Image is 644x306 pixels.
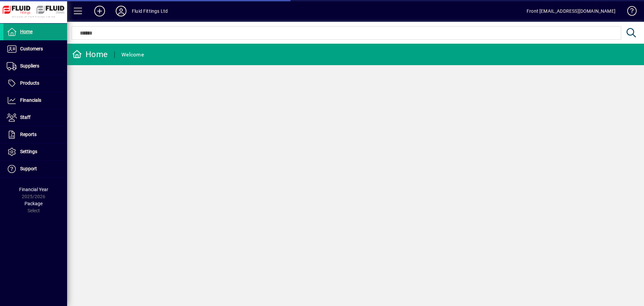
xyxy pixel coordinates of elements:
button: Profile [110,5,132,17]
a: Knowledge Base [622,1,636,23]
span: Suppliers [20,63,39,69]
a: Financials [3,92,67,109]
span: Products [20,80,39,86]
a: Settings [3,143,67,160]
div: Fluid Fittings Ltd [132,6,168,16]
span: Financial Year [19,187,48,192]
span: Staff [20,115,31,120]
a: Customers [3,41,67,57]
a: Suppliers [3,58,67,75]
span: Home [20,29,33,34]
a: Reports [3,126,67,143]
span: Reports [20,132,37,137]
span: Settings [20,149,37,154]
span: Package [24,201,43,206]
button: Add [89,5,110,17]
span: Financials [20,97,41,103]
div: Home [72,49,108,60]
div: Front [EMAIL_ADDRESS][DOMAIN_NAME] [527,6,615,16]
a: Products [3,75,67,92]
a: Support [3,161,67,177]
span: Support [20,166,37,171]
a: Staff [3,109,67,126]
span: Customers [20,46,43,51]
div: Welcome [121,49,144,60]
